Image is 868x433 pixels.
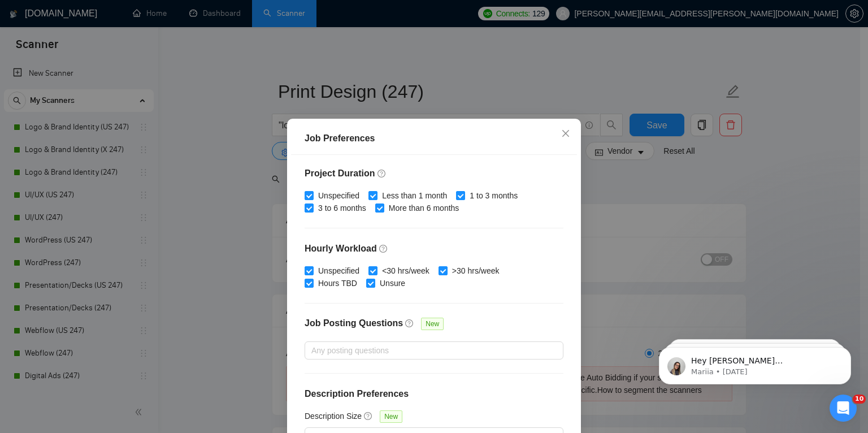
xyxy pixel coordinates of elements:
span: question-circle [405,319,414,328]
span: 10 [853,395,866,404]
span: Unspecified [314,189,364,202]
div: Job Preferences [305,132,563,145]
span: Hours TBD [314,277,362,289]
span: Unsure [375,277,410,289]
span: Less than 1 month [377,189,452,202]
h4: Hourly Workload [305,242,563,256]
span: <30 hrs/week [377,265,434,277]
span: >30 hrs/week [448,265,504,277]
span: question-circle [377,169,387,178]
h5: Description Size [305,410,362,422]
iframe: Intercom notifications message [642,323,868,402]
span: 1 to 3 months [465,189,522,202]
h4: Job Posting Questions [305,317,403,330]
span: New [421,318,444,330]
span: Unspecified [314,265,364,277]
iframe: Intercom live chat [830,395,857,422]
span: New [380,410,402,423]
span: question-circle [364,412,373,421]
span: 3 to 6 months [314,202,371,214]
span: question-circle [379,244,388,253]
h4: Description Preferences [305,387,563,401]
h4: Project Duration [305,167,563,180]
span: close [561,129,570,138]
span: More than 6 months [384,202,464,214]
button: Close [550,119,581,149]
